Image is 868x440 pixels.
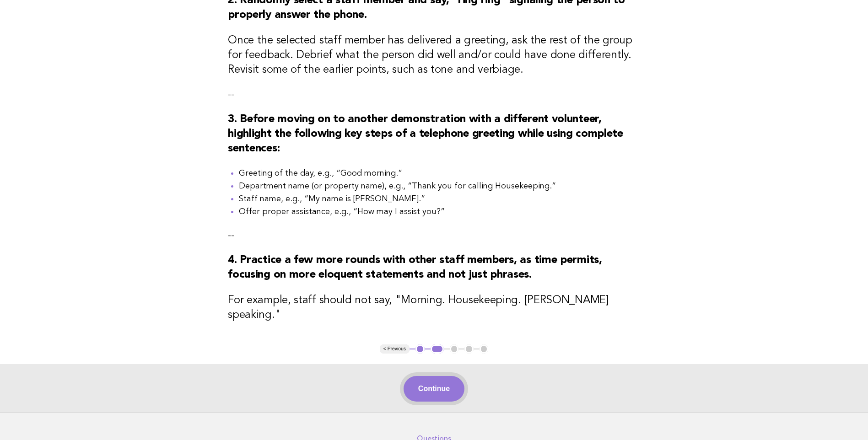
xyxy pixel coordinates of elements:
strong: 4. Practice a few more rounds with other staff members, as time permits, focusing on more eloquen... [228,255,602,280]
h3: Once the selected staff member has delivered a greeting, ask the rest of the group for feedback. ... [228,33,640,77]
li: Staff name, e.g., “My name is [PERSON_NAME].” [239,193,640,205]
li: Department name (or property name), e.g., “Thank you for calling Housekeeping.” [239,180,640,193]
p: -- [228,229,640,242]
button: < Previous [380,344,410,354]
button: 2 [431,344,444,354]
li: Greeting of the day, e.g., “Good morning.” [239,167,640,180]
button: Continue [404,376,464,402]
h3: For example, staff should not say, "Morning. Housekeeping. [PERSON_NAME] speaking." [228,293,640,322]
p: -- [228,88,640,101]
li: Offer proper assistance, e.g., “How may I assist you?” [239,205,640,218]
button: 1 [415,344,425,354]
strong: 3. Before moving on to another demonstration with a different volunteer, highlight the following ... [228,114,623,154]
